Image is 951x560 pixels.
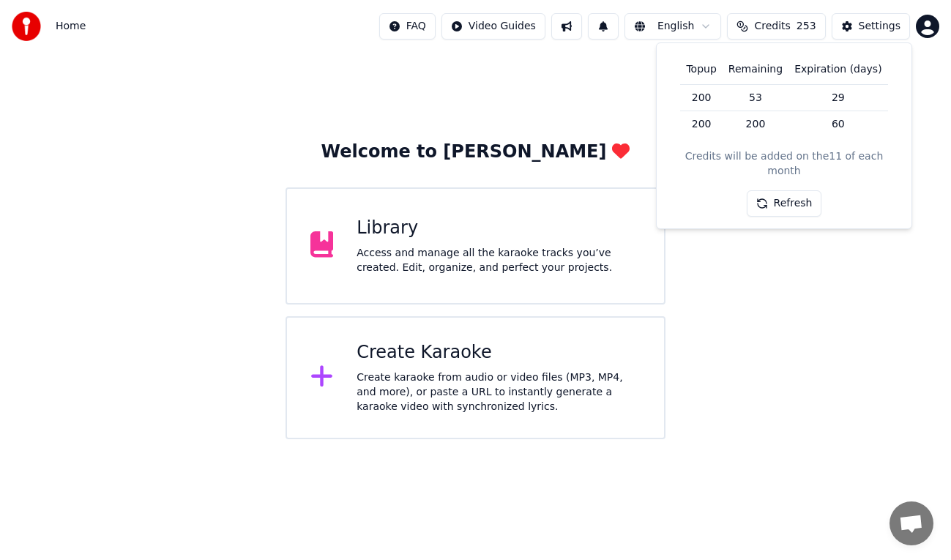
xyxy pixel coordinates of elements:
div: Library [357,217,641,240]
td: 200 [680,111,722,138]
td: 60 [788,111,887,138]
div: Access and manage all the karaoke tracks you’ve created. Edit, organize, and perfect your projects. [357,246,641,275]
button: Video Guides [441,13,545,40]
th: Expiration (days) [788,55,887,84]
div: Settings [859,19,900,34]
nav: breadcrumb [56,19,86,34]
button: Refresh [747,190,822,217]
button: Settings [832,13,910,40]
td: 29 [788,84,887,111]
th: Topup [680,55,722,84]
th: Remaining [723,55,788,84]
img: youka [12,12,41,41]
button: FAQ [379,13,436,40]
div: Öppna chatt [890,501,933,545]
span: Credits [754,19,790,34]
td: 200 [680,84,722,111]
div: Credits will be added on the 11 of each month [668,149,900,179]
button: Credits253 [727,13,825,40]
div: Create karaoke from audio or video files (MP3, MP4, and more), or paste a URL to instantly genera... [357,370,641,414]
td: 53 [723,84,788,111]
td: 200 [723,111,788,138]
span: Home [56,19,86,34]
div: Create Karaoke [357,341,641,365]
div: Welcome to [PERSON_NAME] [321,141,630,164]
span: 253 [797,19,816,34]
